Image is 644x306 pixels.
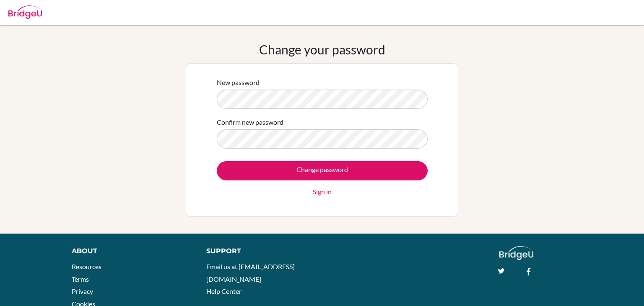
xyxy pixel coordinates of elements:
[206,287,241,295] a: Help Center
[72,246,187,256] div: About
[8,5,42,19] img: Bridge-U
[72,287,93,295] a: Privacy
[72,275,89,283] a: Terms
[313,187,332,197] a: Sign in
[499,246,533,260] img: logo_white@2x-f4f0deed5e89b7ecb1c2cc34c3e3d731f90f0f143d5ea2071677605dd97b5244.png
[206,246,313,256] div: Support
[206,262,295,283] a: Email us at [EMAIL_ADDRESS][DOMAIN_NAME]
[217,77,260,87] label: New password
[217,161,428,180] input: Change password
[217,117,283,127] label: Confirm new password
[72,262,101,270] a: Resources
[259,42,385,57] h1: Change your password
